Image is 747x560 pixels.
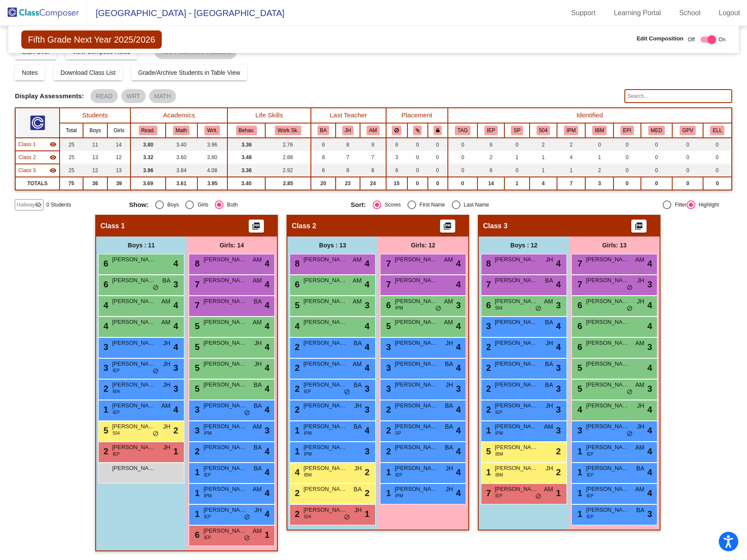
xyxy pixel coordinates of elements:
[535,305,541,312] span: do_not_disturb_alt
[428,164,448,177] td: 0
[386,177,407,190] td: 15
[545,318,553,327] span: BA
[60,69,116,76] span: Download Class List
[504,151,529,164] td: 1
[164,201,179,209] div: Boys
[537,126,550,135] button: 504
[477,138,504,151] td: 6
[557,164,585,177] td: 1
[575,300,582,310] span: 6
[671,201,687,209] div: Filter
[223,201,238,209] div: Both
[428,123,448,138] th: Keep with teacher
[87,6,284,20] span: [GEOGRAPHIC_DATA] - [GEOGRAPHIC_DATA]
[197,138,228,151] td: 3.96
[569,237,660,254] div: Girls: 13
[265,177,310,190] td: 2.85
[444,318,453,327] span: AM
[303,255,347,264] span: [PERSON_NAME]
[680,126,696,135] button: GPV
[416,201,445,209] div: First Name
[428,177,448,190] td: 0
[381,201,401,209] div: Scores
[495,318,538,327] span: [PERSON_NAME]
[504,138,529,151] td: 0
[130,151,166,164] td: 3.32
[161,318,170,327] span: AM
[15,138,59,151] td: Hidden teacher - No Class Name
[129,201,149,209] span: Show:
[484,126,498,135] button: IEP
[428,151,448,164] td: 0
[460,201,489,209] div: Last Name
[292,222,316,230] span: Class 2
[585,123,614,138] th: Individual Planning Meetings In Process for Behavior
[444,297,453,306] span: AM
[293,300,300,310] span: 5
[556,257,561,270] span: 4
[455,126,470,135] button: TAG
[336,138,360,151] td: 8
[395,255,438,264] span: [PERSON_NAME]
[634,222,644,234] mat-icon: picture_as_pdf
[83,177,107,190] td: 36
[484,280,491,289] span: 7
[635,255,644,264] span: AM
[688,36,695,43] span: Off
[564,126,578,135] button: IPM
[21,30,161,49] span: Fifth Grade Next Year 2025/2026
[173,320,178,333] span: 4
[107,177,130,190] td: 39
[15,92,84,100] span: Display Assessments:
[448,151,478,164] td: 0
[194,201,208,209] div: Girls
[477,164,504,177] td: 6
[311,138,336,151] td: 6
[620,126,634,135] button: EPI
[695,201,719,209] div: Highlight
[293,321,300,331] span: 4
[253,276,262,285] span: AM
[504,123,529,138] th: Speech
[703,151,731,164] td: 0
[484,259,491,268] span: 8
[18,140,36,148] span: Class 1
[530,151,557,164] td: 1
[448,164,478,177] td: 0
[395,297,438,306] span: [PERSON_NAME]
[360,151,386,164] td: 7
[351,200,566,209] mat-radio-group: Select an option
[107,123,130,138] th: Girls
[18,153,36,161] span: Class 2
[293,280,300,289] span: 6
[303,297,347,306] span: [PERSON_NAME]
[265,278,270,291] span: 4
[448,123,478,138] th: Gifted and Talented
[311,123,336,138] th: Becca Antley
[83,123,107,138] th: Boys
[386,123,407,138] th: Keep away students
[353,297,362,306] span: AM
[511,126,523,135] button: SP
[46,201,71,209] span: 0 Students
[107,164,130,177] td: 13
[448,138,478,151] td: 0
[193,280,200,289] span: 7
[50,167,57,174] mat-icon: visibility
[647,299,652,312] span: 4
[166,177,197,190] td: 3.61
[586,318,630,327] span: [PERSON_NAME]
[15,151,59,164] td: Hidden teacher - No Class Name
[556,320,561,333] span: 4
[317,126,330,135] button: BA
[624,89,732,103] input: Search...
[631,220,647,233] button: Print Students Details
[360,177,386,190] td: 24
[544,297,553,306] span: AM
[60,138,83,151] td: 25
[641,177,673,190] td: 0
[18,167,36,174] span: Class 3
[203,318,247,327] span: [PERSON_NAME]
[149,89,177,103] mat-chip: MATH
[353,255,362,264] span: AM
